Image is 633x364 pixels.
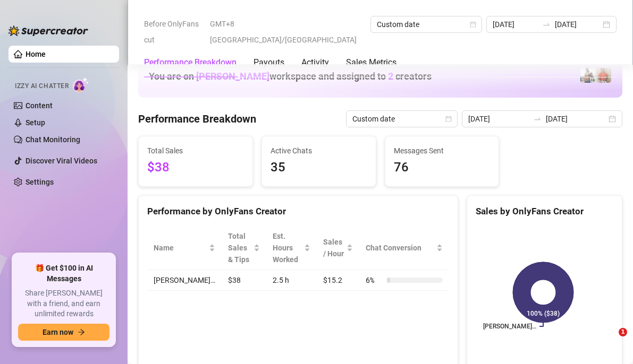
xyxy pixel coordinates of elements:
span: Share [PERSON_NAME] with a friend, and earn unlimited rewards [18,288,109,319]
span: Custom date [377,16,476,32]
th: Name [147,226,222,270]
td: $15.2 [317,270,359,291]
span: Total Sales & Tips [228,230,251,265]
a: Home [26,50,46,58]
div: Performance Breakdown [144,56,237,69]
th: Chat Conversion [359,226,449,270]
span: arrow-right [78,328,85,336]
span: Chat Conversion [366,242,434,254]
span: Custom date [352,111,451,127]
h4: Performance Breakdown [138,111,256,126]
div: Performance by OnlyFans Creator [147,204,449,219]
a: Setup [26,118,45,127]
div: Activity [301,56,329,69]
td: 2.5 h [266,270,317,291]
input: Start date [468,113,529,125]
span: swap-right [542,20,551,29]
td: [PERSON_NAME]… [147,270,222,291]
span: calendar [470,21,476,28]
span: Total Sales [147,145,244,157]
span: 76 [394,158,491,178]
a: Settings [26,178,54,186]
span: GMT+8 [GEOGRAPHIC_DATA]/[GEOGRAPHIC_DATA] [210,16,364,48]
span: 6 % [366,274,383,286]
div: Sales Metrics [346,56,396,69]
span: Name [154,242,207,254]
text: [PERSON_NAME]… [483,323,536,330]
span: Messages Sent [394,145,491,157]
a: Chat Monitoring [26,135,80,144]
span: Earn now [43,328,73,336]
iframe: Intercom live chat [597,328,622,353]
a: Content [26,101,53,110]
input: End date [546,113,606,125]
span: 35 [271,158,367,178]
th: Total Sales & Tips [222,226,266,270]
span: 1 [619,328,627,336]
span: Izzy AI Chatter [15,81,69,91]
span: Sales / Hour [323,236,344,259]
img: AI Chatter [73,77,89,92]
span: calendar [445,116,452,122]
div: Sales by OnlyFans Creator [476,204,613,219]
span: to [533,115,542,123]
div: Est. Hours Worked [273,230,302,265]
th: Sales / Hour [317,226,359,270]
input: Start date [493,19,538,30]
span: swap-right [533,115,542,123]
span: to [542,20,551,29]
button: Earn nowarrow-right [18,324,109,341]
span: 🎁 Get $100 in AI Messages [18,263,109,284]
img: logo-BBDzfeDw.svg [9,25,88,36]
span: Before OnlyFans cut [144,16,204,48]
div: Payouts [254,56,284,69]
input: End date [555,19,601,30]
a: Discover Viral Videos [26,157,97,165]
span: Active Chats [271,145,367,157]
span: $38 [147,158,244,178]
td: $38 [222,270,266,291]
